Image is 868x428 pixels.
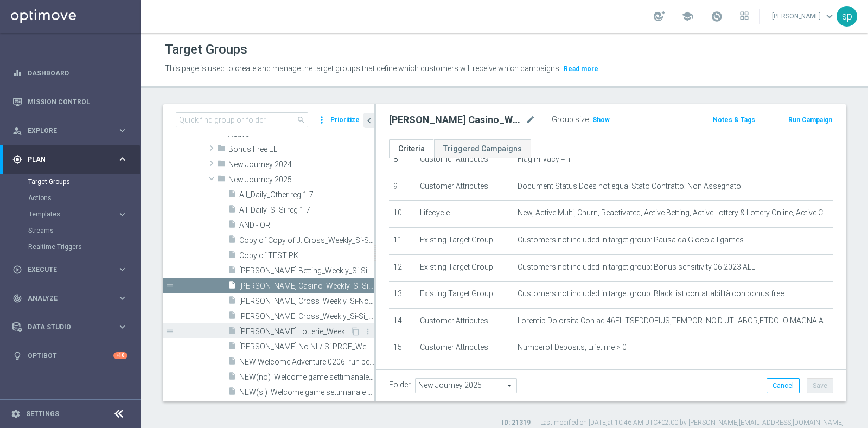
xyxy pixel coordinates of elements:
span: J. Cross_Weekly_Si-No_reg 8-16 [239,297,374,306]
label: ID: 21319 [502,418,531,427]
span: This page is used to create and manage the target groups that define which customers will receive... [165,64,561,73]
div: Mission Control [12,87,127,116]
i: insert_drive_file [228,265,237,278]
td: Existing Target Group [416,282,513,309]
a: Optibot [28,341,113,370]
i: gps_fixed [12,155,22,164]
td: 11 [389,227,416,254]
i: more_vert [316,112,327,127]
div: Realtime Triggers [28,239,140,255]
a: Target Groups [28,177,113,186]
span: Copy of TEST PK [239,251,374,260]
button: Run Campaign [787,114,833,126]
button: Templates keyboard_arrow_right [28,210,128,219]
a: Actions [28,194,113,202]
div: Actions [28,190,140,206]
span: New Journey 2025 [228,175,374,184]
span: search [297,116,305,124]
td: Lifecycle [416,201,513,228]
i: insert_drive_file [228,356,237,369]
div: Streams [28,222,140,239]
button: Mission Control [12,98,128,106]
span: Loremip Dolorsita Con ad 46ELITSEDDOEIUS,TEMPOR INCID UTLABOR,ETDOLO MAGNA ALI 140,ENIMAD MINIM V... [518,316,829,325]
span: New Journey 2024 [228,160,374,169]
i: insert_drive_file [228,280,237,293]
span: Customers not included in target group: Black list contattabilità con bonus free [518,289,784,298]
i: insert_drive_file [228,311,237,323]
span: Templates [29,211,106,218]
label: Folder [389,380,411,389]
td: Customer Attributes [416,174,513,201]
div: track_changes Analyze keyboard_arrow_right [12,294,128,303]
i: insert_drive_file [228,250,237,263]
i: insert_drive_file [228,387,237,399]
button: person_search Explore keyboard_arrow_right [12,126,128,135]
span: New, Active Multi, Churn, Reactivated, Active Betting, Active Lottery & Lottery Online, Active Ca... [518,208,829,218]
span: J. Betting_Weekly_Si-Si reg 8-16 [239,266,374,276]
td: 14 [389,308,416,335]
i: chevron_left [364,116,374,126]
td: Customer Attributes [416,308,513,335]
i: insert_drive_file [228,326,237,338]
h1: Target Groups [165,42,247,58]
a: Mission Control [28,87,127,116]
span: Plan [28,156,117,163]
span: Execute [28,266,117,273]
button: Prioritize [329,113,361,127]
i: lightbulb [12,351,22,361]
div: Explore [12,126,117,136]
a: Streams [28,226,113,235]
a: Realtime Triggers [28,242,113,251]
span: NEW(si)_Welcome game settimanale 2025 [239,388,374,397]
td: 15 [389,335,416,362]
td: Customer Attributes [416,335,513,362]
span: Numberof Deposits, Lifetime > 0 [518,343,627,352]
span: Show [592,116,610,124]
i: keyboard_arrow_right [117,154,127,164]
i: track_changes [12,293,22,303]
td: 8 [389,147,416,174]
span: AND - OR [239,221,374,230]
a: Triggered Campaigns [434,139,531,158]
div: Optibot [12,341,127,370]
label: Group size [552,115,589,124]
span: Document Status Does not equal Stato Contratto: Non Assegnato [518,182,741,191]
i: keyboard_arrow_right [117,125,127,136]
div: Templates [29,211,117,218]
button: Cancel [767,378,800,393]
div: lightbulb Optibot +10 [12,352,128,360]
span: Flag Privacy = 1 [518,155,571,164]
input: Quick find group or folder [176,112,308,127]
td: Existing Target Group [416,227,513,254]
td: 13 [389,282,416,309]
div: +10 [113,352,127,359]
span: NEW Welcome Adventure 0206_run per NPPL [239,357,374,367]
span: school [681,10,693,22]
span: NEW(no)_Welcome game settimanale 2025 [239,373,374,382]
button: Read more [563,63,599,75]
div: Templates [28,206,140,222]
span: Explore [28,127,117,134]
a: Criteria [389,139,434,158]
button: Notes & Tags [712,114,756,126]
i: equalizer [12,68,22,78]
a: [PERSON_NAME]keyboard_arrow_down [771,8,837,24]
div: sp [837,6,857,27]
label: Last modified on [DATE] at 10:46 AM UTC+02:00 by [PERSON_NAME][EMAIL_ADDRESS][DOMAIN_NAME] [540,418,844,427]
i: mode_edit [526,113,535,126]
i: Duplicate Target group [351,327,360,336]
i: keyboard_arrow_right [117,293,127,303]
td: Existing Target Group [416,254,513,282]
span: Copy of Copy of J. Cross_Weekly_Si-Si_reg 8-16 [239,236,374,245]
td: 10 [389,201,416,228]
button: gps_fixed Plan keyboard_arrow_right [12,155,128,164]
i: keyboard_arrow_right [117,209,127,220]
span: Analyze [28,295,117,302]
button: Data Studio keyboard_arrow_right [12,323,128,331]
i: insert_drive_file [228,341,237,354]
